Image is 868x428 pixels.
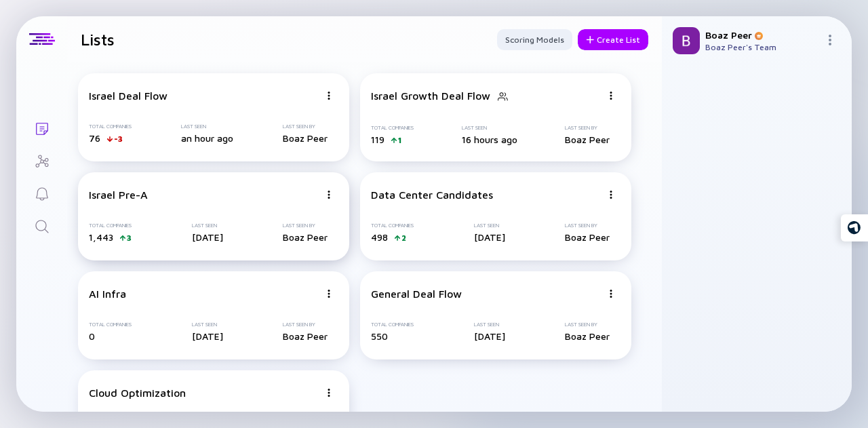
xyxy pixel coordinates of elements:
div: Boaz Peer [283,330,328,342]
div: [DATE] [474,231,505,243]
div: Israel Growth Deal Flow [371,90,490,102]
img: Boaz Profile Picture [673,27,700,54]
div: Boaz Peer's Team [705,42,819,52]
span: 119 [371,134,384,145]
img: Menu [607,191,615,199]
a: Investor Map [16,144,67,176]
button: Scoring Models [497,29,572,50]
div: [DATE] [192,231,223,243]
div: Last Seen By [283,123,328,130]
span: 1,443 [89,231,113,243]
div: [DATE] [192,330,223,342]
div: -3 [114,134,123,144]
div: Last Seen By [283,222,328,229]
div: Boaz Peer [283,132,328,144]
div: Israel Deal Flow [89,90,167,102]
div: Last Seen By [565,322,610,328]
div: Boaz Peer [565,330,610,342]
img: Menu [325,191,333,199]
button: Create List [578,29,648,50]
div: Total Companies [89,322,132,328]
span: 0 [89,330,95,342]
div: Data Center Candidates [371,189,493,201]
a: Search [16,209,67,241]
div: Boaz Peer [283,231,328,243]
span: 550 [371,330,388,342]
div: Last Seen [192,222,223,229]
div: Boaz Peer [565,134,610,145]
div: Total Companies [89,123,132,130]
div: 2 [401,233,406,243]
div: Last Seen [192,322,223,328]
div: Israel Pre-A [89,189,148,201]
div: Last Seen By [565,125,610,131]
div: Last Seen By [565,222,610,229]
div: Last Seen [474,222,505,229]
div: [DATE] [474,330,505,342]
span: 76 [89,132,100,144]
div: Last Seen [462,125,517,131]
img: Menu [325,389,333,397]
div: AI Infra [89,288,126,300]
div: 1 [398,135,401,145]
img: Menu [325,92,333,100]
a: Lists [16,111,67,144]
div: Last Seen [474,322,505,328]
div: Total Companies [371,222,414,229]
img: Menu [607,92,615,100]
div: Boaz Peer [565,231,610,243]
h1: Lists [81,30,115,49]
div: an hour ago [181,132,233,144]
span: 498 [371,231,388,243]
div: Total Companies [89,222,132,229]
div: Last Seen [181,123,233,130]
img: Menu [607,290,615,298]
div: Cloud Optimization [89,387,186,399]
div: 3 [127,233,132,243]
div: 16 hours ago [462,134,517,145]
div: General Deal Flow [371,288,462,300]
div: Total Companies [371,322,414,328]
img: Menu [825,35,835,45]
div: Last Seen By [283,322,328,328]
a: Reminders [16,176,67,209]
div: Boaz Peer [705,29,819,41]
div: Total Companies [371,125,414,131]
img: Menu [325,290,333,298]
